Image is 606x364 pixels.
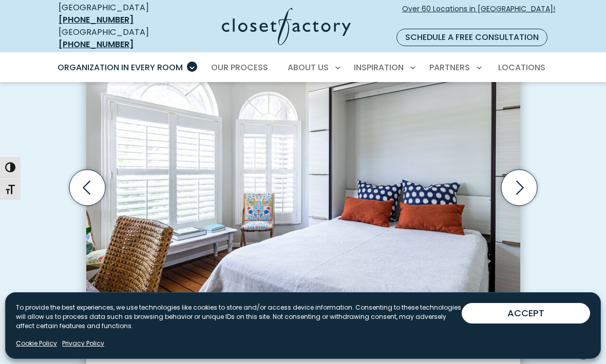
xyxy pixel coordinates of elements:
button: Previous slide [65,166,109,210]
span: Locations [498,62,545,73]
span: Partners [429,62,470,73]
span: About Us [288,62,329,73]
span: Organization in Every Room [58,62,183,73]
nav: Primary Menu [50,53,556,82]
p: To provide the best experiences, we use technologies like cookies to store and/or access device i... [16,303,462,331]
a: [PHONE_NUMBER] [59,14,134,26]
a: [PHONE_NUMBER] [59,38,134,50]
a: Cookie Policy [16,339,57,348]
span: Our Process [211,62,268,73]
div: [GEOGRAPHIC_DATA] [59,2,171,26]
span: Over 60 Locations in [GEOGRAPHIC_DATA]! [402,4,555,25]
img: Closet Factory Logo [222,8,351,45]
button: ACCEPT [462,303,590,323]
button: Next slide [497,166,541,210]
span: Inspiration [354,62,404,73]
div: [GEOGRAPHIC_DATA] [59,26,171,51]
a: Privacy Policy [62,339,104,348]
a: Schedule a Free Consultation [396,29,547,46]
img: Murphy bed with a hidden frame wall feature [86,27,520,320]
